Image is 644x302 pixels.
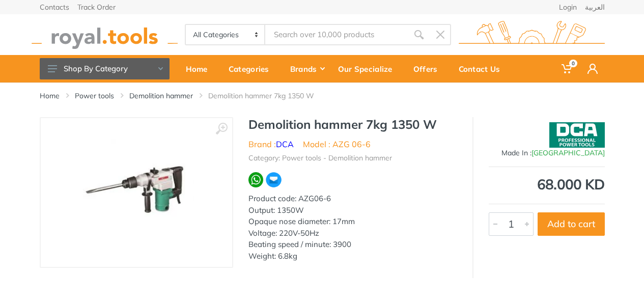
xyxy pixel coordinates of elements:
a: Categories [221,55,283,83]
a: Login [559,4,577,11]
a: Our Specialize [331,55,406,83]
button: Add to cart [538,212,605,236]
a: Offers [406,55,452,83]
nav: breadcrumb [40,91,605,101]
img: DCA [549,122,605,148]
li: Category: Power tools - Demolition hammer [248,153,392,163]
div: Our Specialize [331,58,406,79]
div: Made In : [489,148,605,158]
a: Contact Us [452,55,514,83]
button: Shop By Category [40,58,170,79]
div: Categories [221,58,283,79]
img: royal.tools Logo [32,21,178,49]
span: 0 [569,60,577,67]
a: DCA [276,139,294,149]
a: Power tools [75,91,114,101]
a: Home [40,91,60,101]
div: Product code: AZG06-6 Output: 1350W Opaque nose diameter: 17mm Voltage: 220V-50Hz Beating speed /... [248,193,457,262]
li: Demolition hammer 7kg 1350 W [208,91,329,101]
div: Contact Us [452,58,514,79]
a: Home [179,55,221,83]
div: Home [179,58,221,79]
input: Site search [265,24,408,45]
img: royal.tools Logo [459,21,605,49]
h1: Demolition hammer 7kg 1350 W [248,117,457,132]
select: Category [186,25,266,44]
img: Royal Tools - Demolition hammer 7kg 1350 W [79,135,193,250]
a: Track Order [77,4,116,11]
div: 68.000 KD [489,177,605,191]
li: Model : AZG 06-6 [303,138,371,150]
li: Brand : [248,138,294,150]
img: ma.webp [265,172,282,188]
span: [GEOGRAPHIC_DATA] [531,148,605,157]
div: Brands [283,58,331,79]
img: wa.webp [248,172,264,187]
a: Contacts [40,4,69,11]
a: العربية [585,4,605,11]
a: 0 [554,55,580,83]
div: Offers [406,58,452,79]
a: Demolition hammer [129,91,193,101]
